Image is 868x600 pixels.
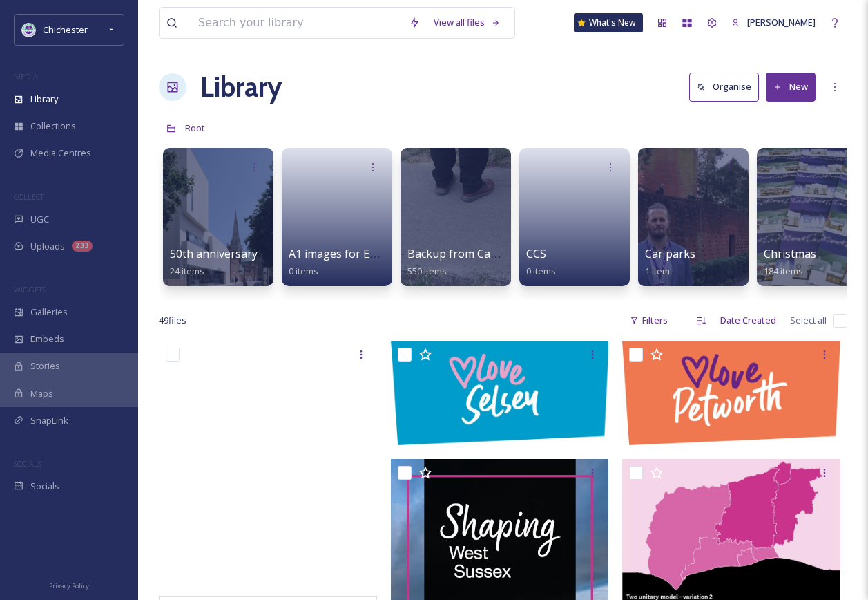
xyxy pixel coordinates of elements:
[170,247,258,277] a: 50th anniversary24 items
[764,246,816,261] span: Christmas
[30,240,65,253] span: Uploads
[30,93,58,106] span: Library
[185,122,205,134] span: Root
[289,265,318,277] span: 0 items
[724,9,822,36] a: [PERSON_NAME]
[170,246,258,261] span: 50th anniversary
[14,191,44,202] span: COLLECT
[623,307,675,334] div: Filters
[30,359,60,373] span: Stories
[22,23,36,37] img: Logo_of_Chichester_District_Council.png
[191,8,402,38] input: Search your library
[14,71,38,82] span: MEDIA
[574,13,643,32] a: What's New
[185,120,205,136] a: Root
[526,265,556,277] span: 0 items
[766,73,816,101] button: New
[49,576,89,593] a: Privacy Policy
[30,213,49,226] span: UGC
[689,73,759,101] button: Organise
[747,16,816,28] span: [PERSON_NAME]
[200,66,282,108] a: Library
[14,458,41,469] span: SOCIALS
[526,247,556,277] a: CCS0 items
[43,24,88,36] span: Chichester
[30,387,53,400] span: Maps
[30,120,76,133] span: Collections
[764,247,816,277] a: Christmas184 items
[30,306,68,319] span: Galleries
[391,341,609,444] img: LoveSelsey-RGB.jpg
[49,581,89,590] span: Privacy Policy
[407,265,447,277] span: 550 items
[14,284,46,294] span: WIDGETS
[407,246,517,261] span: Backup from Camera
[526,246,546,261] span: CCS
[790,314,827,327] span: Select all
[645,265,670,277] span: 1 item
[170,265,204,277] span: 24 items
[407,247,517,277] a: Backup from Camera550 items
[72,241,93,252] div: 233
[30,414,68,427] span: SnapLink
[427,9,508,36] a: View all files
[645,246,695,261] span: Car parks
[30,147,91,160] span: Media Centres
[689,73,766,101] a: Organise
[289,246,413,261] span: A1 images for EPH walls
[289,247,413,277] a: A1 images for EPH walls0 items
[30,332,64,346] span: Embeds
[764,265,803,277] span: 184 items
[30,480,59,493] span: Socials
[713,307,783,334] div: Date Created
[159,314,186,327] span: 49 file s
[622,341,840,444] img: LovePetworth-RGB.jpg
[645,247,695,277] a: Car parks1 item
